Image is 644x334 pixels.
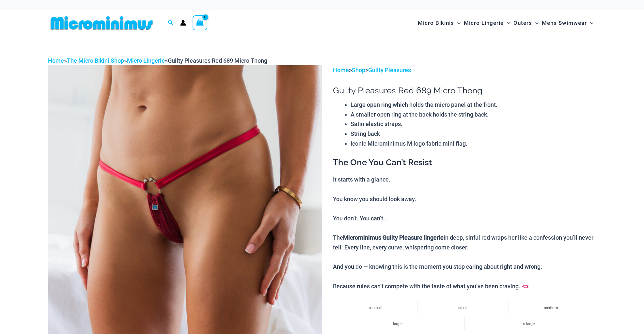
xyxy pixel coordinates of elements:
a: Guilty Pleasures [368,67,411,73]
li: large [333,317,461,330]
li: Satin elastic straps. [351,119,596,129]
span: small [458,306,467,310]
a: Account icon link [180,20,186,26]
span: Guilty Pleasures Red 689 Micro Thong [168,57,267,64]
nav: Site Navigation [415,12,596,34]
a: Micro LingerieMenu ToggleMenu Toggle [462,13,512,33]
a: The Micro Bikini Shop [67,57,124,64]
p: > > [333,65,596,75]
a: Mens SwimwearMenu ToggleMenu Toggle [540,13,595,33]
a: Home [48,57,64,64]
li: x-large [464,317,593,330]
li: Iconic Microminimus M logo fabric mini flag. [351,139,596,149]
span: » » » [48,57,267,64]
a: Search icon link [168,19,174,27]
li: A smaller open ring at the back holds the string back. [351,110,596,119]
li: medium [509,301,593,314]
li: Large open ring which holds the micro panel at the front. [351,100,596,110]
span: x-small [369,306,382,310]
a: Micro Lingerie [127,57,165,64]
span: large [393,322,401,326]
li: String back [351,129,596,139]
span: Menu Toggle [504,15,510,31]
a: Shop [352,67,365,73]
h1: Guilty Pleasures Red 689 Micro Thong [333,86,596,96]
span: Menu Toggle [587,15,593,31]
b: Microminimus Guilty Pleasure lingerie [343,234,444,241]
li: small [421,301,505,314]
span: Menu Toggle [454,15,461,31]
span: medium [544,306,558,310]
span: Outers [513,15,532,31]
span: Micro Lingerie [464,15,504,31]
span: Mens Swimwear [542,15,587,31]
span: x-large [523,322,535,326]
li: x-small [333,301,417,314]
a: Micro BikinisMenu ToggleMenu Toggle [416,13,462,33]
a: View Shopping Cart, empty [193,15,208,30]
img: MM SHOP LOGO FLAT [48,16,155,30]
span: Menu Toggle [532,15,539,31]
p: It starts with a glance. You know you should look away. You don’t. You can’t.. The in deep, sinfu... [333,175,596,291]
a: Home [333,67,349,73]
span: Micro Bikinis [418,15,454,31]
h3: The One You Can’t Resist [333,157,596,168]
a: OutersMenu ToggleMenu Toggle [512,13,540,33]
